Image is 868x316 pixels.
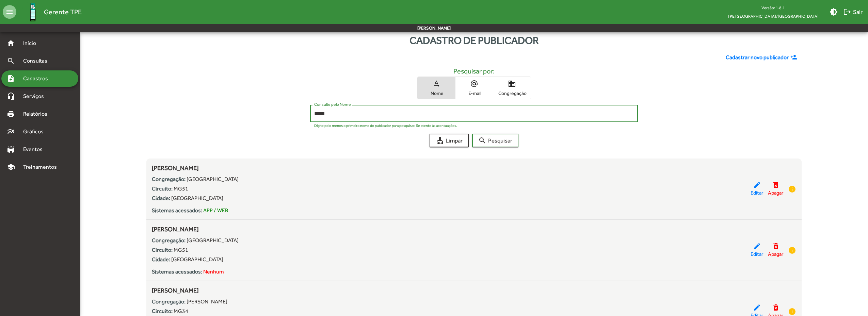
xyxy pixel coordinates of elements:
span: Gerente TPE [44,6,82,17]
mat-icon: school [7,163,15,171]
span: Cadastros [19,74,57,83]
button: Congregação [493,77,531,99]
mat-icon: home [7,39,15,47]
div: Versão: 1.8.1 [722,3,824,12]
mat-icon: edit [753,181,761,189]
span: Editar [751,250,763,258]
div: Cadastro de publicador [80,33,868,48]
span: Cadastrar novo publicador [726,53,789,62]
mat-icon: brightness_medium [830,8,838,16]
mat-icon: search [7,57,15,65]
span: [GEOGRAPHIC_DATA] [171,195,223,201]
span: Relatórios [19,110,56,118]
span: Sair [843,6,863,18]
strong: Circuito: [152,185,173,192]
span: [PERSON_NAME] [152,226,199,233]
strong: Congregação: [152,298,186,305]
span: Serviços [19,92,53,100]
strong: Cidade: [152,195,170,201]
mat-icon: domain [508,80,516,88]
span: [PERSON_NAME] [187,298,227,305]
mat-icon: info [788,185,796,193]
mat-icon: text_rotation_none [432,80,440,88]
span: Editar [751,189,763,197]
mat-icon: alternate_email [470,80,478,88]
span: [GEOGRAPHIC_DATA] [187,237,239,244]
button: Limpar [430,134,469,147]
span: Nenhum [203,268,224,275]
button: Sair [840,6,865,18]
mat-icon: note_add [7,74,15,83]
span: E-mail [457,90,491,96]
span: APP / WEB [203,207,228,214]
strong: Cidade: [152,256,170,263]
span: [GEOGRAPHIC_DATA] [171,256,223,263]
mat-icon: delete_forever [772,303,780,312]
span: MG34 [174,308,188,314]
span: MG51 [174,247,188,253]
mat-icon: logout [843,8,851,16]
span: Apagar [768,250,783,258]
span: Congregação [495,90,529,96]
button: E-mail [455,77,493,99]
span: MG51 [174,185,188,192]
strong: Sistemas acessados: [152,207,202,214]
span: Consultas [19,57,56,65]
mat-icon: search [478,136,486,145]
strong: Congregação: [152,176,186,182]
img: Logo [22,1,44,23]
span: Gráficos [19,128,53,136]
span: Início [19,39,46,47]
span: Limpar [436,134,463,147]
mat-hint: Digite pelo menos o primeiro nome do publicador para pesquisar. Se atente às acentuações. [314,123,457,128]
mat-icon: stadium [7,145,15,153]
strong: Circuito: [152,308,173,314]
span: TPE [GEOGRAPHIC_DATA]/[GEOGRAPHIC_DATA] [722,12,824,20]
mat-icon: delete_forever [772,181,780,189]
mat-icon: print [7,110,15,118]
button: Nome [418,77,455,99]
mat-icon: edit [753,303,761,312]
mat-icon: info [788,307,796,316]
mat-icon: info [788,246,796,254]
mat-icon: multiline_chart [7,128,15,136]
span: [PERSON_NAME] [152,164,199,171]
span: [PERSON_NAME] [152,287,199,294]
strong: Congregação: [152,237,186,244]
mat-icon: delete_forever [772,242,780,250]
button: Pesquisar [472,134,518,147]
span: Apagar [768,189,783,197]
mat-icon: menu [3,5,16,19]
span: Nome [419,90,453,96]
strong: Sistemas acessados: [152,268,202,275]
span: Treinamentos [19,163,65,171]
span: Pesquisar [478,134,512,147]
mat-icon: person_add [790,54,799,61]
mat-icon: cleaning_services [436,136,444,145]
span: [GEOGRAPHIC_DATA] [187,176,239,182]
mat-icon: headset_mic [7,92,15,100]
span: Eventos [19,145,52,153]
mat-icon: edit [753,242,761,250]
strong: Circuito: [152,247,173,253]
a: Gerente TPE [16,1,82,23]
h5: Pesquisar por: [152,67,796,75]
